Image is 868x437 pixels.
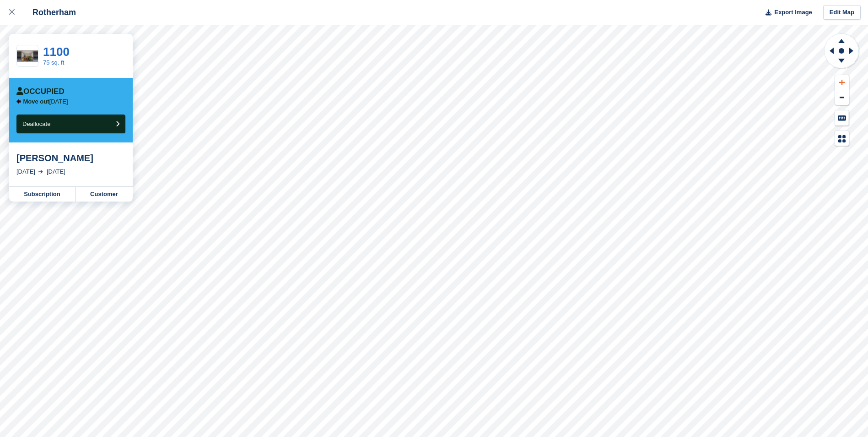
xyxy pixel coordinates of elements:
[22,120,50,127] span: Deallocate
[835,75,849,90] button: Zoom In
[17,50,38,62] img: 75%20SQ.FT.jpg
[774,8,812,17] span: Export Image
[43,59,64,66] a: 75 sq. ft
[43,45,70,59] a: 1100
[835,90,849,105] button: Zoom Out
[16,115,125,133] button: Deallocate
[760,5,812,20] button: Export Image
[823,5,861,20] a: Edit Map
[23,98,68,105] p: [DATE]
[23,98,49,105] span: Move out
[38,170,43,174] img: arrow-right-light-icn-cde0832a797a2874e46488d9cf13f60e5c3a73dbe684e267c42b8395dfbc2abf.svg
[47,167,65,176] div: [DATE]
[835,131,849,146] button: Map Legend
[835,110,849,126] button: Keyboard Shortcuts
[16,87,65,96] div: Occupied
[16,167,35,176] div: [DATE]
[9,187,75,202] a: Subscription
[24,7,76,18] div: Rotherham
[75,187,133,202] a: Customer
[16,99,21,104] img: arrow-left-icn-90495f2de72eb5bd0bd1c3c35deca35cc13f817d75bef06ecd7c0b315636ce7e.svg
[16,153,125,164] div: [PERSON_NAME]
